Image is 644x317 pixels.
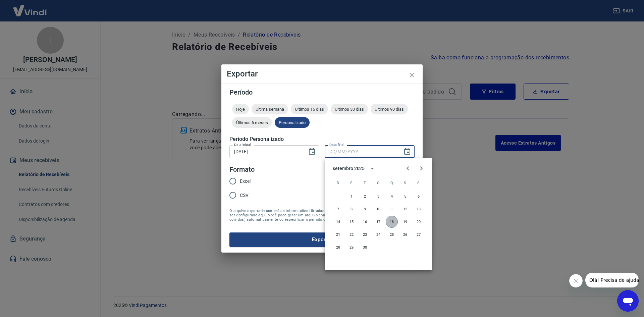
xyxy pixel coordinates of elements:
[413,176,425,190] span: sábado
[291,107,328,112] span: Últimos 15 dias
[359,216,371,228] button: 16
[415,162,428,175] button: Next month
[359,190,371,202] button: 2
[399,176,411,190] span: sexta-feira
[617,290,639,312] iframe: Botão para abrir a janela de mensagens
[372,190,384,202] button: 3
[229,136,415,143] h5: Período Personalizado
[345,241,358,253] button: 29
[372,216,384,228] button: 17
[585,273,639,287] iframe: Mensagem da empresa
[332,241,344,253] button: 28
[345,216,358,228] button: 15
[232,104,249,114] div: Hoje
[232,107,249,112] span: Hoje
[372,176,384,190] span: quarta-feira
[331,104,368,114] div: Últimos 30 dias
[345,203,358,215] button: 8
[232,120,272,125] span: Últimos 6 meses
[399,216,411,228] button: 19
[229,232,415,247] button: Exportar
[386,190,398,202] button: 4
[386,176,398,190] span: quinta-feira
[325,145,398,158] input: DD/MM/YYYY
[401,162,415,175] button: Previous month
[345,228,358,241] button: 22
[386,228,398,241] button: 25
[229,89,415,96] h5: Período
[240,192,249,199] span: CSV
[399,190,411,202] button: 5
[413,228,425,241] button: 27
[332,228,344,241] button: 21
[332,203,344,215] button: 7
[386,203,398,215] button: 11
[275,117,310,128] div: Personalizado
[329,142,344,147] label: Data final
[345,176,358,190] span: segunda-feira
[413,203,425,215] button: 13
[386,216,398,228] button: 18
[331,107,368,112] span: Últimos 30 dias
[227,70,417,78] h4: Exportar
[234,142,251,147] label: Data inicial
[372,203,384,215] button: 10
[413,216,425,228] button: 20
[229,165,255,174] legend: Formato
[413,190,425,202] button: 6
[333,165,365,172] div: setembro 2025
[332,176,344,190] span: domingo
[359,203,371,215] button: 9
[404,67,420,83] button: close
[399,228,411,241] button: 26
[291,104,328,114] div: Últimos 15 dias
[229,145,303,158] input: DD/MM/YYYY
[252,107,288,112] span: Última semana
[305,145,319,158] button: Choose date, selected date is 16 de set de 2025
[275,120,310,125] span: Personalizado
[252,104,288,114] div: Última semana
[371,104,408,114] div: Últimos 90 dias
[372,228,384,241] button: 24
[4,5,56,10] span: Olá! Precisa de ajuda?
[399,203,411,215] button: 12
[229,209,415,222] span: O arquivo exportado conterá as informações filtradas na tela anterior com exceção do período que ...
[569,274,583,287] iframe: Fechar mensagem
[400,145,414,158] button: Choose date
[232,117,272,128] div: Últimos 6 meses
[367,163,378,174] button: calendar view is open, switch to year view
[240,178,251,185] span: Excel
[332,216,344,228] button: 14
[359,228,371,241] button: 23
[359,241,371,253] button: 30
[345,190,358,202] button: 1
[359,176,371,190] span: terça-feira
[371,107,408,112] span: Últimos 90 dias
